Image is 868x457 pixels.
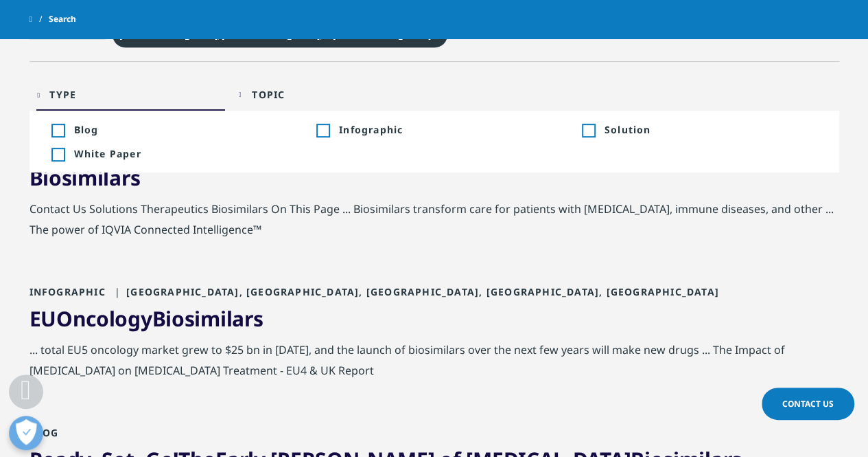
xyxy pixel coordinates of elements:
[36,118,302,142] li: Inclusion filter on Blog; 3 results
[252,88,285,101] div: Topic facet.
[605,123,817,136] span: Solution
[9,416,43,450] button: Präferenzen öffnen
[782,398,834,410] span: Contact Us
[36,142,302,166] li: Inclusion filter on White Paper; 1 result
[51,124,64,137] div: Inclusion filter on Blog; 3 results
[74,147,287,160] span: White Paper
[30,285,106,298] span: Infographic
[49,7,76,32] span: Search
[74,123,287,136] span: Blog
[30,304,56,333] span: EU
[316,124,329,137] div: Inclusion filter on Infographic; 1 result
[30,19,839,61] div: Active filters
[30,199,839,247] div: Contact Us Solutions Therapeutics Biosimilars On This Page ... Biosimilars transform care for pat...
[109,285,719,298] span: [GEOGRAPHIC_DATA], [GEOGRAPHIC_DATA], [GEOGRAPHIC_DATA], [GEOGRAPHIC_DATA], [GEOGRAPHIC_DATA]
[301,118,567,142] li: Inclusion filter on Infographic; 1 result
[30,304,263,333] a: EUOncologyBiosimilars
[762,388,854,420] a: Contact Us
[51,148,64,161] div: Inclusion filter on White Paper; 1 result
[30,426,59,439] span: Blog
[30,339,839,388] div: ... total EU5 oncology market grew to $25 bn in [DATE], and the launch of biosimilars over the ne...
[582,124,594,137] div: Inclusion filter on Solution; 1 result
[567,118,832,142] li: Inclusion filter on Solution; 1 result
[30,164,141,192] a: Biosimilars
[339,123,552,136] span: Infographic
[152,304,263,333] span: Biosimilars
[49,88,76,101] div: Type facet.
